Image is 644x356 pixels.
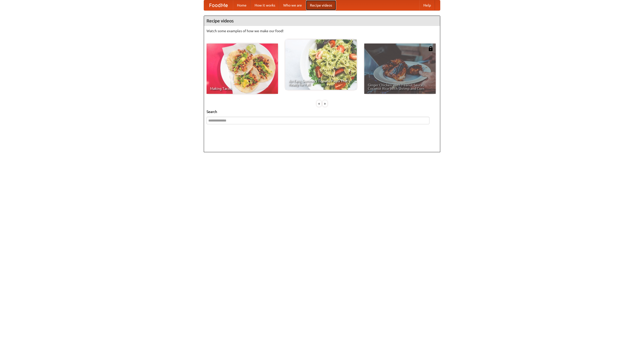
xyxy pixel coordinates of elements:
a: Who we are [279,0,306,10]
h4: Recipe videos [204,16,440,26]
a: Recipe videos [306,0,336,10]
a: How it works [251,0,279,10]
img: 483408.png [428,46,433,51]
span: Making Tacos [210,87,274,90]
a: Help [419,0,435,10]
h5: Search [207,109,437,114]
a: FoodMe [204,0,233,10]
div: « [317,100,321,107]
a: Making Tacos [207,44,278,94]
div: » [323,100,327,107]
span: An Easy, Summery Tomato Pasta That's Ready for Fall [289,79,353,86]
p: Watch some examples of how we make our food! [207,28,437,33]
a: Home [233,0,251,10]
a: An Easy, Summery Tomato Pasta That's Ready for Fall [285,39,357,90]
